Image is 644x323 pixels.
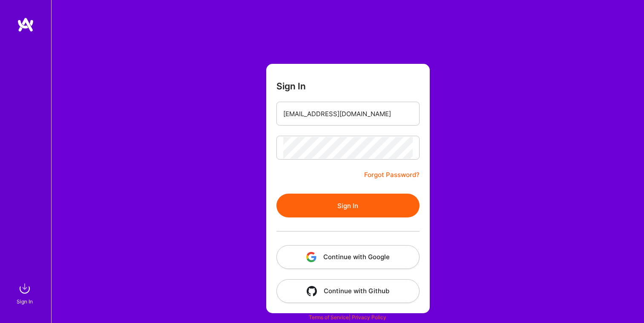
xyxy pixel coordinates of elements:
[276,245,420,269] button: Continue with Google
[306,252,316,262] img: icon
[307,286,317,296] img: icon
[309,314,386,320] span: |
[51,297,644,319] div: © 2025 ATeams Inc., All rights reserved.
[17,297,33,306] div: Sign In
[309,314,349,320] a: Terms of Service
[276,81,306,91] h3: Sign In
[352,314,386,320] a: Privacy Policy
[276,194,420,217] button: Sign In
[364,170,420,180] a: Forgot Password?
[283,103,413,125] input: Email...
[276,279,420,303] button: Continue with Github
[18,280,33,306] a: sign inSign In
[16,280,33,297] img: sign in
[17,17,34,32] img: logo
